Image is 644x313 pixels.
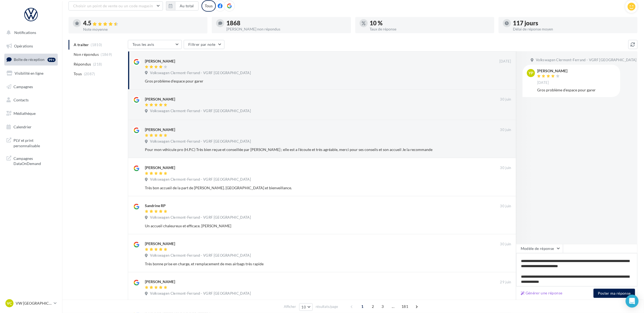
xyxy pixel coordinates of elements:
[500,242,511,247] span: 30 juin
[145,127,175,132] div: [PERSON_NAME]
[13,125,32,129] span: Calendrier
[537,87,616,93] div: Gros problème d'espace pour garer
[513,20,633,26] div: 117 jours
[519,290,565,296] button: Générer une réponse
[150,253,251,258] span: Volkswagen Clermont-Ferrand - VGRF [GEOGRAPHIC_DATA]
[3,68,59,79] a: Visibilité en ligne
[202,0,216,12] div: Tous
[594,289,635,298] button: Poster ma réponse
[500,97,511,102] span: 30 juin
[150,177,251,182] span: Volkswagen Clermont-Ferrand - VGRF [GEOGRAPHIC_DATA]
[13,98,29,102] span: Contacts
[14,57,45,62] span: Boîte de réception
[13,155,56,166] span: Campagnes DataOnDemand
[4,298,58,308] a: VC VW [GEOGRAPHIC_DATA]
[7,301,12,306] span: VC
[175,1,199,11] button: Au total
[145,279,175,284] div: [PERSON_NAME]
[83,27,203,31] div: Note moyenne
[145,185,476,191] div: Très bon accueil de la part de [PERSON_NAME]. [GEOGRAPHIC_DATA] et bienveillance.
[3,40,59,52] a: Opérations
[226,20,346,26] div: 1868
[536,58,637,63] span: Volkswagen Clermont-Ferrand - VGRF [GEOGRAPHIC_DATA]
[302,305,306,309] span: 10
[145,59,175,64] div: [PERSON_NAME]
[145,223,476,229] div: Un accueil chaleureux et efficace. [PERSON_NAME]
[150,215,251,220] span: Volkswagen Clermont-Ferrand - VGRF [GEOGRAPHIC_DATA]
[93,62,102,66] span: (218)
[145,261,476,267] div: Très bonne prise en charge, et remplacement de mes airbags très rapide
[128,40,182,49] button: Tous les avis
[369,302,377,311] span: 2
[499,59,511,64] span: [DATE]
[145,203,166,208] div: Sandrine RP
[15,71,43,75] span: Visibilité en ligne
[83,20,203,26] div: 4.5
[145,241,175,246] div: [PERSON_NAME]
[626,295,639,308] div: Open Intercom Messenger
[145,78,476,84] div: Gros problème d'espace pour garer
[132,42,154,47] span: Tous les avis
[150,109,251,113] span: Volkswagen Clermont-Ferrand - VGRF [GEOGRAPHIC_DATA]
[74,61,91,67] span: Répondus
[316,304,338,309] span: résultats/page
[370,20,490,26] div: 10 %
[500,166,511,170] span: 30 juin
[13,137,56,148] span: PLV et print personnalisable
[529,70,533,76] span: yP
[84,72,95,76] span: (2087)
[358,302,367,311] span: 1
[500,280,511,285] span: 29 juin
[3,81,59,92] a: Campagnes
[513,27,633,31] div: Délai de réponse moyen
[13,111,36,116] span: Médiathèque
[500,204,511,209] span: 30 juin
[145,165,175,170] div: [PERSON_NAME]
[47,58,56,62] div: 99+
[3,27,57,38] button: Notifications
[389,302,397,311] span: ...
[537,80,549,85] span: [DATE]
[101,52,112,57] span: (1869)
[3,94,59,106] a: Contacts
[16,301,52,306] p: VW [GEOGRAPHIC_DATA]
[166,1,199,11] button: Au total
[150,71,251,75] span: Volkswagen Clermont-Ferrand - VGRF [GEOGRAPHIC_DATA]
[74,71,82,77] span: Tous
[299,303,313,311] button: 10
[184,40,224,49] button: Filtrer par note
[74,52,99,57] span: Non répondus
[378,302,387,311] span: 3
[3,135,59,150] a: PLV et print personnalisable
[14,30,36,35] span: Notifications
[150,291,251,296] span: Volkswagen Clermont-Ferrand - VGRF [GEOGRAPHIC_DATA]
[145,147,476,152] div: Pour mon véhicule pro (H.P.C) Très bien reçue et conseillée par [PERSON_NAME] ; elle est a l'écou...
[399,302,410,311] span: 181
[226,27,346,31] div: [PERSON_NAME] non répondus
[284,304,296,309] span: Afficher
[13,84,33,89] span: Campagnes
[14,44,33,48] span: Opérations
[3,153,59,168] a: Campagnes DataOnDemand
[370,27,490,31] div: Taux de réponse
[3,54,59,65] a: Boîte de réception99+
[3,108,59,119] a: Médiathèque
[150,139,251,144] span: Volkswagen Clermont-Ferrand - VGRF [GEOGRAPHIC_DATA]
[145,97,175,102] div: [PERSON_NAME]
[516,244,563,253] button: Modèle de réponse
[3,121,59,133] a: Calendrier
[69,1,163,11] button: Choisir un point de vente ou un code magasin
[500,128,511,132] span: 30 juin
[73,4,153,8] span: Choisir un point de vente ou un code magasin
[537,69,567,73] div: [PERSON_NAME]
